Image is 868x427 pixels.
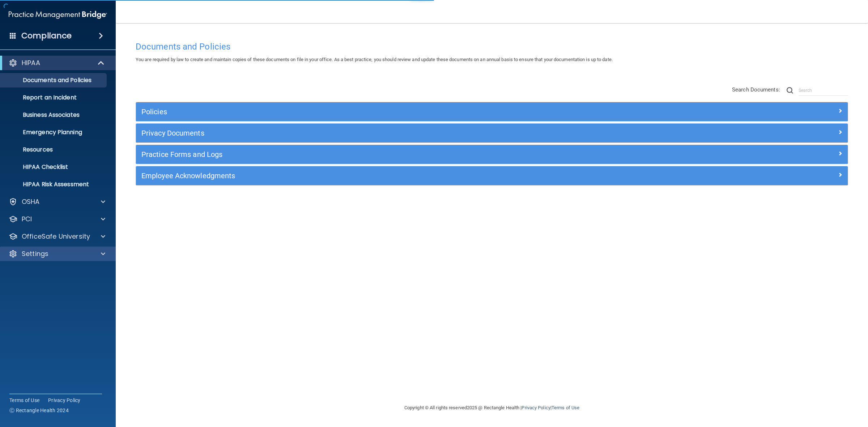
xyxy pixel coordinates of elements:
a: HIPAA [9,59,105,67]
input: Search [799,85,848,96]
img: ic-search.3b580494.png [787,87,793,94]
p: Emergency Planning [5,129,103,136]
p: Report an Incident [5,94,103,101]
a: OSHA [9,197,105,206]
p: Settings [22,249,48,258]
h5: Employee Acknowledgments [141,172,664,180]
p: OSHA [22,197,40,206]
p: Documents and Policies [5,77,103,84]
h5: Privacy Documents [141,129,664,137]
img: PMB logo [9,8,107,22]
a: Employee Acknowledgments [141,170,842,182]
h4: Compliance [21,31,72,41]
p: HIPAA Checklist [5,163,103,171]
p: PCI [22,215,32,223]
div: Copyright © All rights reserved 2025 @ Rectangle Health | | [360,396,624,419]
iframe: Drift Widget Chat Controller [743,376,859,405]
span: You are required by law to create and maintain copies of these documents on file in your office. ... [136,57,613,62]
p: HIPAA [22,59,40,67]
h5: Policies [141,108,664,116]
a: Policies [141,106,842,118]
p: Resources [5,146,103,153]
p: Business Associates [5,111,103,119]
a: Privacy Documents [141,127,842,139]
a: Privacy Policy [48,397,81,404]
a: PCI [9,215,105,223]
a: Privacy Policy [522,405,550,410]
span: Search Documents: [732,86,780,93]
h4: Documents and Policies [136,42,848,51]
a: Settings [9,249,105,258]
a: OfficeSafe University [9,232,105,241]
a: Practice Forms and Logs [141,149,842,160]
span: Ⓒ Rectangle Health 2024 [9,407,69,414]
p: OfficeSafe University [22,232,90,241]
p: HIPAA Risk Assessment [5,181,103,188]
a: Terms of Use [9,397,39,404]
h5: Practice Forms and Logs [141,150,664,158]
a: Terms of Use [552,405,579,410]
